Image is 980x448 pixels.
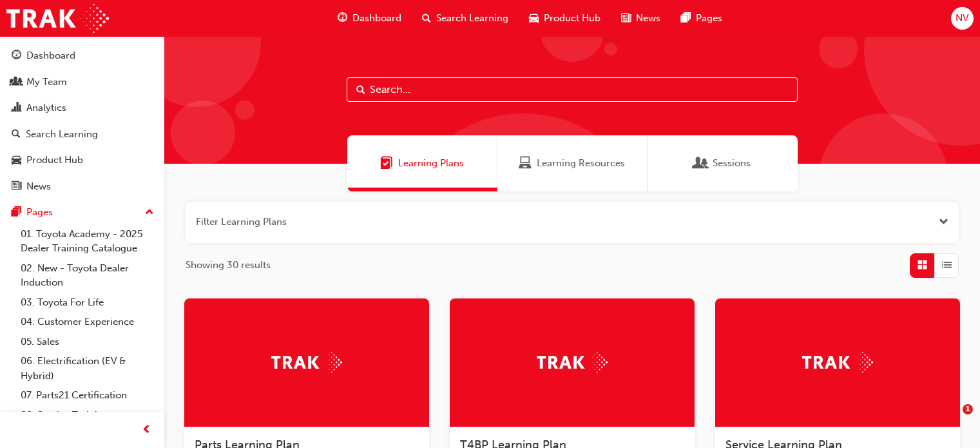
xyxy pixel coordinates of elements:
img: Trak [537,352,608,372]
div: Analytics [26,101,66,115]
span: news-icon [12,181,21,193]
span: NV [956,11,968,26]
div: My Team [26,75,67,90]
span: News [636,11,660,26]
span: pages-icon [12,207,21,219]
img: Trak [802,352,873,372]
a: Learning PlansLearning Plans [347,135,497,191]
span: search-icon [422,10,431,26]
div: Dashboard [26,48,75,63]
a: car-iconProduct Hub [519,5,611,32]
a: 05. Sales [15,332,159,352]
span: news-icon [621,10,631,26]
span: Pages [696,11,722,26]
span: car-icon [12,155,21,166]
span: Search [356,83,365,97]
div: Search Learning [26,127,98,142]
span: Dashboard [352,11,401,26]
span: 1 [963,404,973,414]
span: Sessions [713,156,751,171]
span: guage-icon [338,10,347,26]
a: 07. Parts21 Certification [15,385,159,405]
a: 06. Electrification (EV & Hybrid) [15,351,159,385]
a: My Team [5,70,159,94]
a: Search Learning [5,122,159,146]
span: guage-icon [12,50,21,62]
span: Learning Resources [519,156,532,171]
span: List [942,258,952,273]
input: Search... [347,77,798,102]
iframe: Intercom live chat [936,404,967,435]
div: Pages [26,205,53,220]
button: Pages [5,200,159,224]
span: Learning Plans [380,156,393,171]
span: Sessions [695,156,707,171]
a: News [5,175,159,199]
span: people-icon [12,77,21,88]
div: News [26,179,51,194]
span: Grid [918,258,927,273]
a: news-iconNews [611,5,671,32]
span: Learning Resources [537,156,625,171]
a: Dashboard [5,44,159,68]
span: Learning Plans [398,156,464,171]
a: SessionsSessions [648,135,798,191]
a: 04. Customer Experience [15,312,159,332]
a: 01. Toyota Academy - 2025 Dealer Training Catalogue [15,224,159,258]
a: search-iconSearch Learning [412,5,519,32]
a: pages-iconPages [671,5,733,32]
img: Trak [271,352,342,372]
a: Analytics [5,96,159,120]
span: pages-icon [681,10,691,26]
span: Search Learning [436,11,508,26]
a: 02. New - Toyota Dealer Induction [15,258,159,293]
a: 03. Toyota For Life [15,293,159,313]
span: prev-icon [142,422,151,438]
span: search-icon [12,129,21,141]
div: Product Hub [26,153,83,168]
span: Product Hub [544,11,600,26]
a: 08. Service Training [15,405,159,425]
a: Learning ResourcesLearning Resources [497,135,648,191]
span: car-icon [529,10,539,26]
span: Showing 30 results [186,258,271,273]
button: Open the filter [939,215,948,229]
button: NV [951,7,974,30]
span: up-icon [145,204,154,221]
span: chart-icon [12,102,21,114]
a: Product Hub [5,148,159,172]
a: guage-iconDashboard [327,5,412,32]
img: Trak [6,4,109,33]
button: DashboardMy TeamAnalyticsSearch LearningProduct HubNews [5,41,159,200]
